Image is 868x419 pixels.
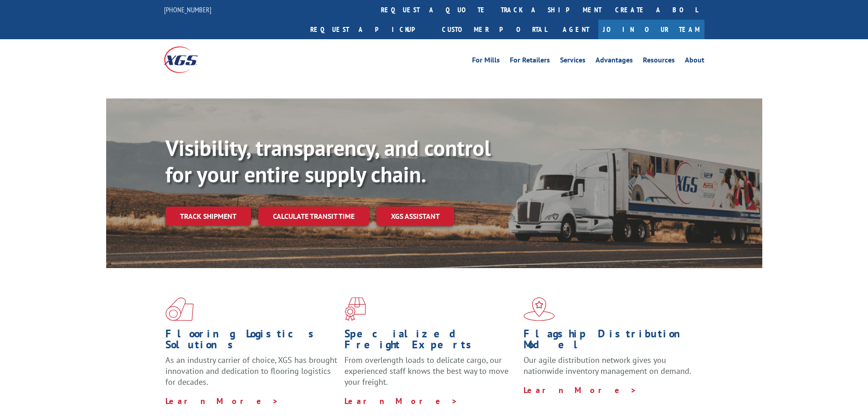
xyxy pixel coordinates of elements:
[685,57,704,67] a: About
[524,355,691,376] span: Our agile distribution network gives you nationwide inventory management on demand.
[554,20,598,39] a: Agent
[258,207,369,226] a: Calculate transit time
[164,5,211,14] a: [PHONE_NUMBER]
[165,207,251,226] a: Track shipment
[598,20,704,39] a: Join Our Team
[524,297,555,321] img: xgs-icon-flagship-distribution-model-red
[510,57,550,67] a: For Retailers
[344,297,366,321] img: xgs-icon-focused-on-flooring-red
[472,57,500,67] a: For Mills
[376,207,454,226] a: XGS ASSISTANT
[524,385,637,395] a: Learn More >
[165,355,337,387] span: As an industry carrier of choice, XGS has brought innovation and dedication to flooring logistics...
[344,328,517,355] h1: Specialized Freight Experts
[165,396,279,406] a: Learn More >
[303,20,435,39] a: Request a pickup
[643,57,675,67] a: Resources
[596,57,633,67] a: Advantages
[344,355,517,395] p: From overlength loads to delicate cargo, our experienced staff knows the best way to move your fr...
[165,297,194,321] img: xgs-icon-total-supply-chain-intelligence-red
[435,20,554,39] a: Customer Portal
[165,328,338,355] h1: Flooring Logistics Solutions
[344,396,458,406] a: Learn More >
[165,134,491,188] b: Visibility, transparency, and control for your entire supply chain.
[524,328,696,355] h1: Flagship Distribution Model
[560,57,586,67] a: Services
